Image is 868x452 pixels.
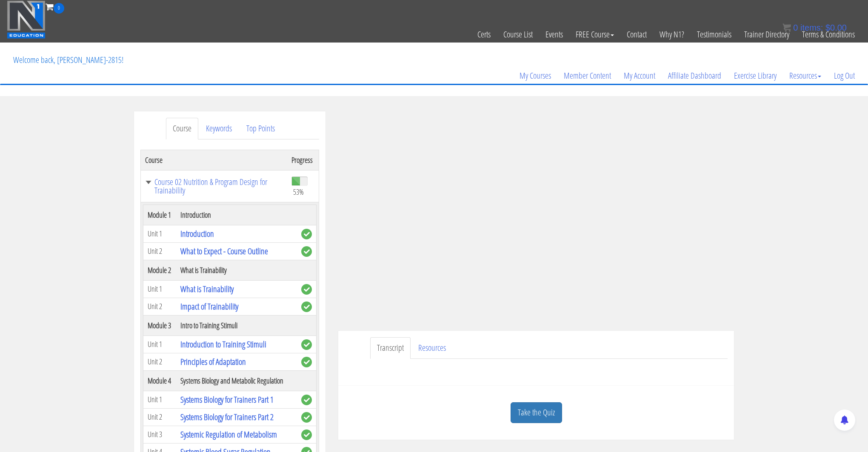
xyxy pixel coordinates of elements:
[143,205,176,225] th: Module 1
[143,426,176,443] td: Unit 3
[471,14,497,55] a: Certs
[143,242,176,260] td: Unit 2
[143,370,176,391] th: Module 4
[301,357,312,367] span: complete
[513,55,557,96] a: My Courses
[301,246,312,257] span: complete
[301,395,312,405] span: complete
[143,315,176,335] th: Module 3
[46,1,64,12] a: 0
[143,260,176,280] th: Module 2
[143,408,176,426] td: Unit 2
[825,23,830,32] span: $
[141,150,288,170] th: Course
[143,353,176,370] td: Unit 2
[54,3,64,14] span: 0
[143,391,176,408] td: Unit 1
[620,14,653,55] a: Contact
[782,23,791,32] img: icon11.png
[511,402,562,423] a: Take the Quiz
[301,301,312,312] span: complete
[293,187,304,196] span: 53%
[180,356,246,367] a: Principles of Adaptation
[301,284,312,295] span: complete
[176,260,297,280] th: What is Trainability
[180,338,266,350] a: Introduction to Training Stimuli
[287,150,319,170] th: Progress
[301,412,312,423] span: complete
[653,14,691,55] a: Why N1?
[738,14,796,55] a: Trainer Directory
[800,23,823,32] span: items:
[728,55,783,96] a: Exercise Library
[176,370,297,391] th: Systems Biology and Metabolic Regulation
[828,55,861,96] a: Log Out
[301,229,312,239] span: complete
[143,225,176,242] td: Unit 1
[7,43,130,77] p: Welcome back, [PERSON_NAME]-2815!
[539,14,569,55] a: Events
[176,315,297,335] th: Intro to Training Stimuli
[557,55,617,96] a: Member Content
[180,283,234,295] a: What is Trainability
[370,337,411,359] a: Transcript
[783,55,828,96] a: Resources
[691,14,738,55] a: Testimonials
[143,280,176,298] td: Unit 1
[176,205,297,225] th: Introduction
[411,337,453,359] a: Resources
[180,394,274,405] a: Systems Biology for Trainers Part 1
[7,0,46,39] img: n1-education
[166,118,198,139] a: Course
[617,55,662,96] a: My Account
[199,118,239,139] a: Keywords
[180,245,268,257] a: What to Expect - Course Outline
[143,298,176,315] td: Unit 2
[662,55,728,96] a: Affiliate Dashboard
[782,23,847,32] a: 0 items: $0.00
[145,178,283,195] a: Course 02 Nutrition & Program Design for Trainability
[825,23,847,32] bdi: 0.00
[180,411,274,423] a: Systems Biology for Trainers Part 2
[180,228,214,239] a: Introduction
[569,14,620,55] a: FREE Course
[143,335,176,353] td: Unit 1
[180,429,277,440] a: Systemic Regulation of Metabolism
[796,14,861,55] a: Terms & Conditions
[301,429,312,440] span: complete
[793,23,798,32] span: 0
[240,118,282,139] a: Top Points
[301,339,312,350] span: complete
[497,14,539,55] a: Course List
[180,301,238,312] a: Impact of Trainability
